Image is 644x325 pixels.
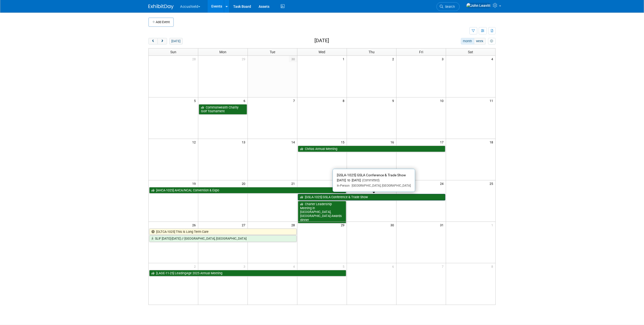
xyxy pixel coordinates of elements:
[461,38,474,44] button: month
[474,38,486,44] button: week
[392,56,396,62] span: 2
[291,180,297,187] span: 21
[192,180,198,187] span: 19
[149,187,346,194] a: [AHCA-1025] AHCA/NCAL Convention & Expo
[340,139,347,145] span: 15
[342,263,347,269] span: 5
[148,18,174,27] button: Add Event
[489,97,495,104] span: 11
[192,139,198,145] span: 12
[419,50,423,54] span: Fri
[149,270,346,277] a: [LAGE-11-25] LeadingAge 2025 Annual Meeting
[270,50,275,54] span: Tue
[468,50,473,54] span: Sat
[298,194,445,200] a: [GSLA-1025] GSLA Conference & Trade Show
[340,222,347,228] span: 29
[148,38,158,44] button: prev
[491,56,495,62] span: 4
[392,97,396,104] span: 9
[291,222,297,228] span: 28
[298,201,346,223] a: Charter Leadership Meeting in [GEOGRAPHIC_DATA], [GEOGRAPHIC_DATA] Awards dinner
[241,222,248,228] span: 27
[490,40,493,43] i: Personalize Calendar
[443,5,455,9] span: Search
[170,50,176,54] span: Sun
[241,180,248,187] span: 20
[318,50,325,54] span: Wed
[293,97,297,104] span: 7
[243,97,248,104] span: 6
[439,97,446,104] span: 10
[148,4,174,9] img: ExhibitDay
[491,222,495,228] span: 1
[350,184,411,187] span: [GEOGRAPHIC_DATA], [GEOGRAPHIC_DATA]
[199,104,247,115] a: Commonwealth Charity Golf Tournament
[369,50,375,54] span: Thu
[157,38,167,44] button: next
[243,263,248,269] span: 3
[488,38,496,44] button: myCustomButton
[293,263,297,269] span: 4
[436,2,460,11] a: Search
[392,263,396,269] span: 6
[390,139,396,145] span: 16
[441,263,446,269] span: 7
[219,50,226,54] span: Mon
[439,180,446,187] span: 24
[361,178,380,182] span: (Committed)
[291,139,297,145] span: 14
[337,184,350,187] span: In-Person
[241,139,248,145] span: 13
[491,263,495,269] span: 8
[149,229,297,235] a: [OLTCA-1025] This is Long Term Care
[342,97,347,104] span: 8
[169,38,183,44] button: [DATE]
[241,56,248,62] span: 29
[439,222,446,228] span: 31
[489,180,495,187] span: 25
[193,97,198,104] span: 5
[337,173,406,177] span: [GSLA-1025] GSLA Conference & Trade Show
[149,235,297,242] a: SLIF [DATE]-[DATE] // [GEOGRAPHIC_DATA], [GEOGRAPHIC_DATA]
[289,56,297,62] span: 30
[298,146,445,152] a: Civitas Annual Meeting
[466,3,491,8] img: John Leavitt
[192,222,198,228] span: 26
[489,139,495,145] span: 18
[337,178,411,183] div: [DATE] to [DATE]
[314,38,329,43] h2: [DATE]
[439,139,446,145] span: 17
[342,56,347,62] span: 1
[192,56,198,62] span: 28
[390,222,396,228] span: 30
[193,263,198,269] span: 2
[441,56,446,62] span: 3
